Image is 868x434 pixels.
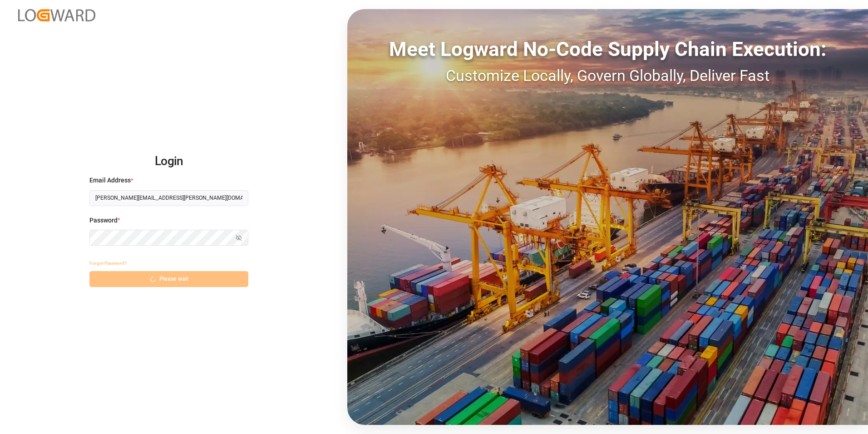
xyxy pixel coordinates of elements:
div: Meet Logward No-Code Supply Chain Execution: [347,34,868,64]
div: Customize Locally, Govern Globally, Deliver Fast [347,64,868,87]
h2: Login [89,147,248,176]
span: Password [89,216,118,225]
input: Enter your email [89,190,248,206]
img: Logward_new_orange.png [18,9,95,21]
span: Email Address [89,176,131,185]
